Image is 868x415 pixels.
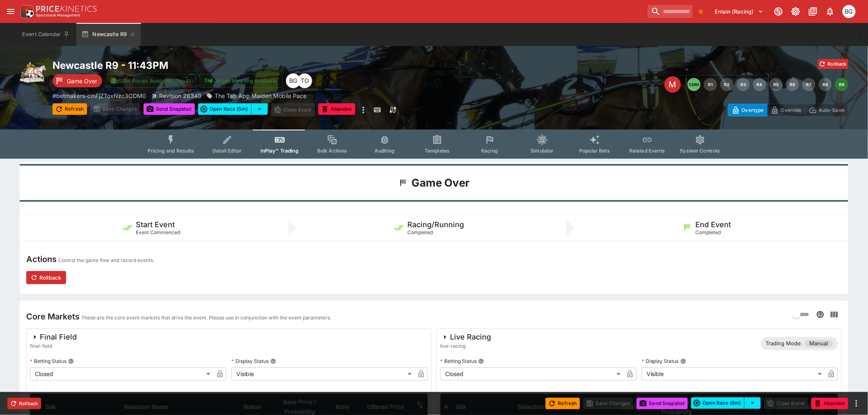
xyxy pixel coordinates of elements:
button: Refresh [53,103,87,115]
span: Bulk Actions [317,148,347,154]
img: harness_racing.png [20,59,46,85]
span: Racing [481,148,498,154]
h4: Actions [26,254,57,265]
p: Display Status [642,358,679,365]
span: live-racing [440,342,491,350]
h2: Copy To Clipboard [53,59,450,72]
div: Visible [231,367,415,381]
span: Popular Bets [579,148,610,154]
button: Refresh [546,398,580,409]
p: These are the core event markets that drive the event. Please use in conjunction with the event p... [81,314,331,322]
p: Overtype [742,106,764,114]
span: Simulator [531,148,554,154]
p: Revision 26340 [159,91,201,100]
button: Send Snapshot [144,103,195,115]
h4: Core Markets [26,311,80,322]
div: Closed [30,367,213,381]
span: InPlay™ Trading [261,148,299,154]
p: Betting Status [440,358,477,365]
div: Final Field [30,332,77,342]
button: Override [767,104,805,116]
span: Manual [805,340,833,348]
div: split button [198,103,268,115]
span: Related Events [629,148,665,154]
button: Display Status [270,358,276,364]
button: Documentation [806,4,820,19]
button: Open Race (5m) [198,103,251,115]
div: Edit Meeting [665,76,681,93]
div: Visible [642,367,825,381]
button: Abandon [811,398,848,409]
button: R8 [819,78,832,91]
h5: Start Event [136,220,175,229]
span: Event Commenced [136,229,180,235]
img: PriceKinetics [36,6,97,12]
button: more [359,103,368,116]
p: Auto-Save [819,106,845,114]
span: System Controls [680,148,720,154]
button: Auto-Save [805,104,848,116]
p: Trading Mode: [766,340,803,348]
button: R3 [737,78,750,91]
button: R1 [704,78,717,91]
p: Betting Status [30,358,66,365]
button: Newcastle R9 [76,23,141,46]
div: Ben Grimstone [843,5,856,18]
button: R4 [753,78,766,91]
button: Betting Status [68,358,74,364]
img: jetbet-logo.svg [204,77,212,85]
img: PriceKinetics Logo [18,3,34,20]
span: Completed [696,229,721,235]
button: Rollback [7,398,41,409]
span: Templates [425,148,450,154]
button: Jetbet Meeting Available [200,74,283,88]
div: Ben Grimstone [286,73,301,88]
div: The Tab App Maiden Mobile Pace [206,91,306,100]
button: Notifications [823,4,838,19]
button: R7 [802,78,815,91]
button: Toggle light/dark mode [788,4,803,19]
h1: Game Over [411,176,470,190]
span: Detail Editor [212,148,242,154]
span: Pricing and Results [148,148,194,154]
span: final-field [30,342,77,350]
button: open drawer [3,4,18,19]
h5: Racing/Running [407,220,464,229]
input: search [648,5,693,18]
button: Rollback [818,59,848,69]
p: The Tab App Maiden Mobile Pace [215,91,306,100]
div: split button [691,397,761,409]
span: Mark an event as closed and abandoned. [318,105,355,113]
button: Send Snapshot [637,398,688,409]
h5: End Event [696,220,731,229]
button: Event Calendar [17,23,75,46]
nav: pagination navigation [688,78,848,91]
button: Display Status [681,358,686,364]
button: Open Race (5m) [691,397,745,409]
span: Mark an event as closed and abandoned. [811,399,848,407]
div: Thomas OConnor [297,73,312,88]
button: R5 [770,78,783,91]
button: Rollback [26,271,66,284]
p: Control the game flow and record events. [58,256,154,265]
p: Override [781,106,802,114]
button: Select Tenant [710,5,769,18]
span: Completed [407,229,433,235]
button: R2 [720,78,733,91]
button: R6 [786,78,799,91]
button: Bookmarks [694,5,708,18]
button: Connected to PK [771,4,786,19]
img: Sportsbook Management [36,14,80,17]
button: Overtype [728,104,767,116]
button: Betting Status [478,358,484,364]
button: Abandon [318,103,355,115]
p: Game Over [67,77,97,85]
p: Display Status [231,358,269,365]
button: select merge strategy [745,397,761,409]
button: select merge strategy [251,103,268,115]
button: Ben Grimstone [840,2,858,21]
div: Event type filters [141,130,727,159]
button: more [852,399,861,408]
div: Live Racing [440,332,491,342]
button: SRM Prices Available (Top4) [105,74,196,88]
